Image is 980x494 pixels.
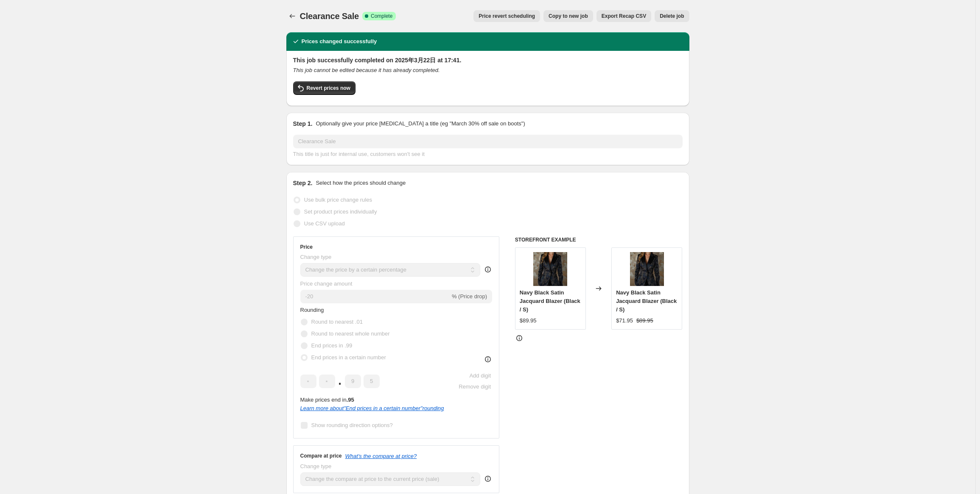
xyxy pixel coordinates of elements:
[293,179,313,187] h2: Step 2.
[319,375,335,388] input: ﹡
[300,405,444,411] a: Learn more about"End prices in a certain number"rounding
[293,135,683,148] input: 30% off holiday sale
[300,397,354,403] span: Make prices end in
[520,317,537,324] span: $89.95
[345,375,361,388] input: ﹡
[300,452,342,459] h3: Compare at price
[293,151,425,157] span: This title is just for internal use, customers won't see it
[293,119,313,128] h2: Step 1.
[300,244,313,250] h3: Price
[347,397,354,403] b: .95
[452,293,487,300] span: % (Price drop)
[293,56,683,64] h2: This job successfully completed on 2025年3月22日 at 17:41.
[473,10,540,22] button: Price revert scheduling
[636,317,653,324] span: $89.95
[293,67,440,73] i: This job cannot be edited because it has already completed.
[300,254,332,260] span: Change type
[307,85,350,92] span: Revert prices now
[479,13,535,19] span: Price revert scheduling
[533,252,567,286] img: jpg_d64e279a-50c9-45ce-abba-b617354c051b_80x.jpg
[286,10,298,22] button: Price change jobs
[520,289,580,313] span: Navy Black Satin Jacquard Blazer (Black / S)
[300,463,332,469] span: Change type
[660,13,684,19] span: Delete job
[300,280,353,287] span: Price change amount
[304,220,345,227] span: Use CSV upload
[364,375,380,388] input: ﹡
[602,13,646,19] span: Export Recap CSV
[616,289,677,313] span: Navy Black Satin Jacquard Blazer (Black / S)
[300,405,444,411] i: Learn more about " End prices in a certain number " rounding
[311,342,353,349] span: End prices in .99
[345,453,417,459] button: What's the compare at price?
[596,10,651,22] button: Export Recap CSV
[293,81,356,95] button: Revert prices now
[549,13,588,19] span: Copy to new job
[655,10,689,22] button: Delete job
[484,475,492,483] div: help
[300,307,324,313] span: Rounding
[316,179,406,187] p: Select how the prices should change
[300,11,359,21] span: Clearance Sale
[302,37,377,46] h2: Prices changed successfully
[484,265,492,274] div: help
[300,290,450,303] input: -15
[515,236,683,243] h6: STOREFRONT EXAMPLE
[630,252,664,286] img: jpg_d64e279a-50c9-45ce-abba-b617354c051b_80x.jpg
[316,119,525,128] p: Optionally give your price [MEDICAL_DATA] a title (eg "March 30% off sale on boots")
[304,197,372,203] span: Use bulk price change rules
[543,10,593,22] button: Copy to new job
[311,330,390,337] span: Round to nearest whole number
[311,319,363,325] span: Round to nearest .01
[338,375,342,388] span: .
[371,13,392,19] span: Complete
[616,317,633,324] span: $71.95
[311,354,386,361] span: End prices in a certain number
[311,422,393,428] span: Show rounding direction options?
[300,375,316,388] input: ﹡
[304,208,377,215] span: Set product prices individually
